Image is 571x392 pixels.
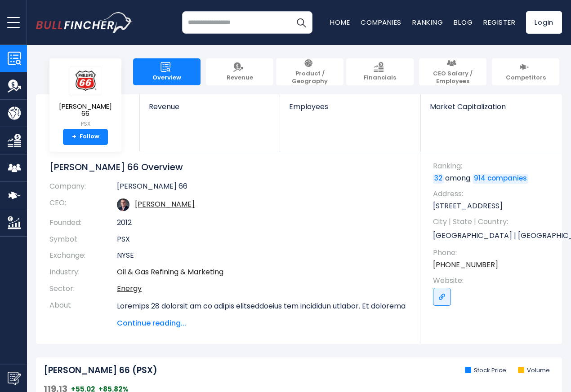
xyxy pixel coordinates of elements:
[276,58,343,85] a: Product / Geography
[49,231,117,248] th: Symbol:
[152,74,181,82] span: Overview
[117,283,142,294] a: Energy
[49,247,117,264] th: Exchange:
[135,199,195,209] a: ceo
[117,318,407,329] span: Continue reading...
[49,182,117,195] th: Company:
[433,201,553,211] p: [STREET_ADDRESS]
[49,215,117,231] th: Founded:
[49,281,117,297] th: Sector:
[44,365,157,376] h2: [PERSON_NAME] 66 (PSX)
[361,18,401,27] a: Companies
[63,129,108,145] a: +Follow
[140,94,280,126] a: Revenue
[518,367,550,374] li: Volume
[56,66,115,129] a: [PERSON_NAME] 66 PSX
[526,11,562,34] a: Login
[346,58,414,85] a: Financials
[433,260,498,270] a: [PHONE_NUMBER]
[117,182,407,195] td: [PERSON_NAME] 66
[465,367,506,374] li: Stock Price
[424,70,482,85] span: CEO Salary / Employees
[280,94,420,126] a: Employees
[506,74,546,82] span: Competitors
[330,18,350,27] a: Home
[117,247,407,264] td: NYSE
[36,12,133,33] a: Go to homepage
[117,198,129,211] img: mark-lashier.jpg
[281,70,339,85] span: Product / Geography
[412,18,443,27] a: Ranking
[433,173,553,183] p: among
[49,297,117,329] th: About
[433,288,451,306] a: Go to link
[57,120,114,128] small: PSX
[117,231,407,248] td: PSX
[289,102,411,111] span: Employees
[117,267,223,277] a: Oil & Gas Refining & Marketing
[483,18,515,27] a: Register
[290,11,312,34] button: Search
[133,58,201,85] a: Overview
[430,102,552,111] span: Market Capitalization
[149,102,271,111] span: Revenue
[49,264,117,281] th: Industry:
[433,174,444,183] a: 32
[454,18,473,27] a: Blog
[473,174,528,183] a: 914 companies
[433,248,553,258] span: Phone:
[206,58,273,85] a: Revenue
[49,195,117,215] th: CEO:
[57,103,114,118] span: [PERSON_NAME] 66
[421,94,561,126] a: Market Capitalization
[433,217,553,227] span: City | State | Country:
[49,161,407,173] h1: [PERSON_NAME] 66 Overview
[117,215,407,231] td: 2012
[492,58,559,85] a: Competitors
[433,161,553,171] span: Ranking:
[433,229,553,242] p: [GEOGRAPHIC_DATA] | [GEOGRAPHIC_DATA] | US
[433,189,553,199] span: Address:
[364,74,396,82] span: Financials
[419,58,486,85] a: CEO Salary / Employees
[72,133,76,141] strong: +
[36,12,133,33] img: bullfincher logo
[227,74,253,82] span: Revenue
[433,276,553,286] span: Website:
